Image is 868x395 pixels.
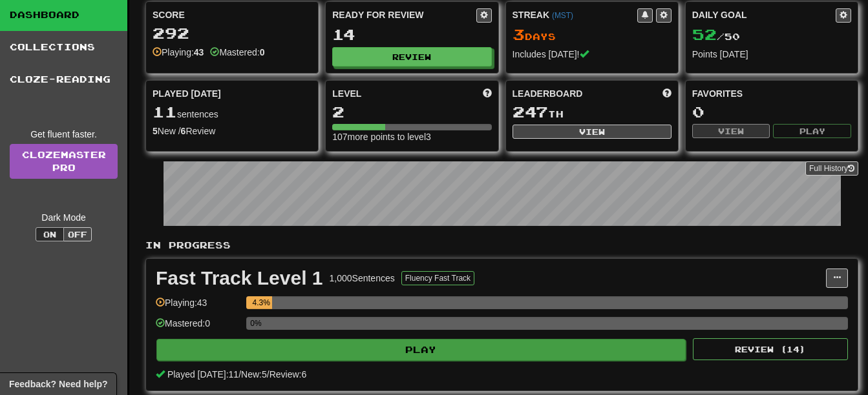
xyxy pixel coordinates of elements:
button: Fluency Fast Track [401,271,474,285]
span: Leaderboard [513,87,583,100]
span: Played [DATE] [153,87,221,100]
div: 4.3% [250,296,272,309]
div: 292 [153,25,312,41]
div: Dark Mode [10,211,118,224]
button: View [513,125,672,139]
span: 247 [513,103,548,121]
span: New: 5 [241,369,267,380]
a: (MST) [552,11,573,20]
div: Includes [DATE]! [513,48,672,61]
span: 3 [513,25,525,43]
div: Mastered: 0 [156,317,240,338]
div: 1,000 Sentences [330,272,395,285]
button: Play [156,339,686,361]
strong: 5 [153,126,158,136]
div: Streak [513,8,637,21]
span: Played [DATE]: 11 [167,369,238,380]
span: / [238,369,241,380]
span: Level [332,87,361,100]
button: Review (14) [693,338,848,360]
span: 11 [153,103,177,121]
button: Off [63,227,92,241]
div: sentences [153,104,312,121]
div: Playing: 43 [156,296,240,318]
div: Get fluent faster. [10,128,118,141]
strong: 6 [181,126,186,136]
div: Score [153,8,312,21]
div: Playing: [153,46,204,59]
a: ClozemasterPro [10,144,118,179]
div: Day s [513,26,672,43]
span: Review: 6 [270,369,307,380]
strong: 43 [194,47,204,57]
span: 52 [692,25,717,43]
div: Favorites [692,87,851,100]
button: On [36,227,64,241]
div: Ready for Review [332,8,476,21]
div: Points [DATE] [692,48,851,61]
div: 14 [332,26,491,43]
div: th [513,104,672,121]
div: 2 [332,104,491,120]
button: View [692,124,770,138]
button: Full History [805,161,858,176]
div: Mastered: [210,46,264,59]
div: 107 more points to level 3 [332,130,491,143]
span: This week in points, UTC [662,87,672,100]
div: New / Review [153,125,312,137]
strong: 0 [260,47,265,57]
div: Fast Track Level 1 [156,268,323,288]
button: Review [332,47,491,66]
div: 0 [692,104,851,120]
div: Daily Goal [692,8,836,23]
span: Open feedback widget [9,378,107,390]
p: In Progress [145,239,858,252]
span: Score more points to level up [483,87,492,100]
button: Play [773,124,851,138]
span: / 50 [692,31,740,42]
span: / [267,369,270,380]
